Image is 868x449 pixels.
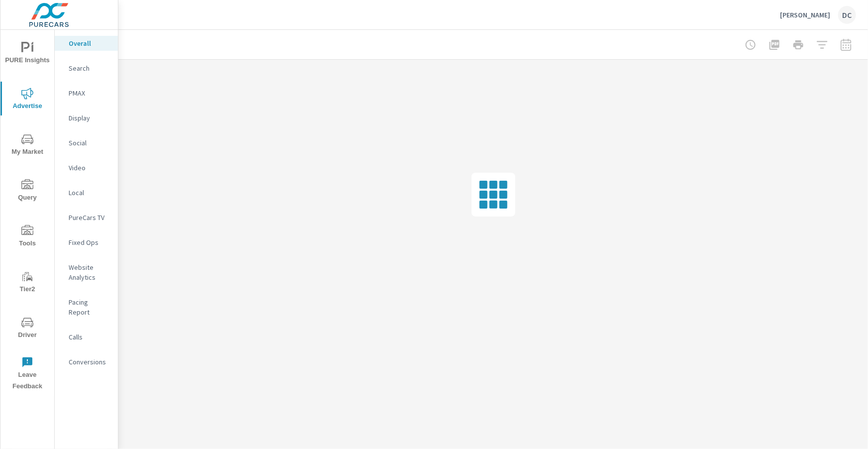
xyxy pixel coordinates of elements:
div: Pacing Report [55,295,118,320]
p: Search [69,63,110,73]
span: Driver [3,317,51,341]
div: PureCars TV [55,210,118,225]
div: Fixed Ops [55,235,118,250]
span: Leave Feedback [3,356,51,392]
div: Calls [55,330,118,344]
span: My Market [3,133,51,158]
span: Query [3,179,51,204]
div: nav menu [0,30,54,396]
div: Website Analytics [55,260,118,285]
p: PMAX [69,88,110,98]
div: Overall [55,36,118,51]
p: Fixed Ops [69,237,110,247]
span: Tools [3,225,51,249]
div: Local [55,185,118,200]
p: Social [69,138,110,148]
p: Display [69,113,110,123]
span: Tier2 [3,271,51,295]
div: Conversions [55,354,118,369]
p: Video [69,163,110,173]
span: PURE Insights [3,42,51,66]
p: [PERSON_NAME] [780,10,830,19]
div: Display [55,111,118,125]
p: Website Analytics [69,262,110,282]
div: Search [55,61,118,76]
p: PureCars TV [69,213,110,223]
p: Calls [69,332,110,342]
p: Pacing Report [69,297,110,317]
p: Overall [69,38,110,48]
div: PMAX [55,86,118,101]
p: Conversions [69,357,110,367]
p: Local [69,188,110,198]
div: Video [55,160,118,175]
div: Social [55,135,118,150]
div: DC [838,6,856,24]
span: Advertise [3,88,51,112]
